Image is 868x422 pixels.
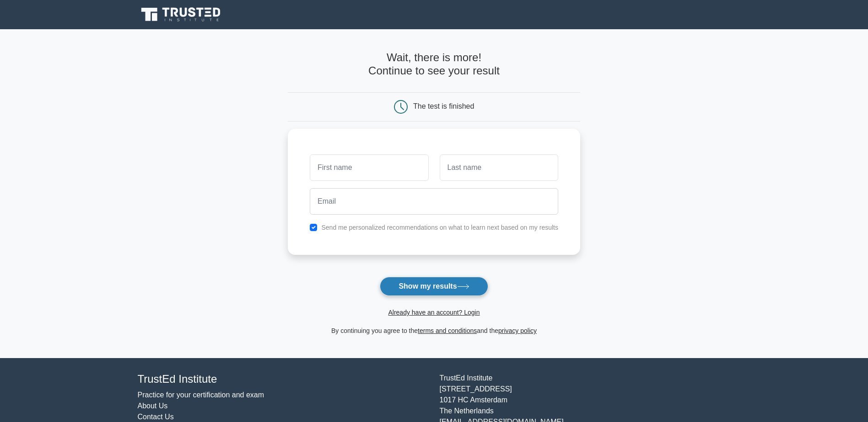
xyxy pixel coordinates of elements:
[138,402,168,410] a: About Us
[288,51,580,78] h4: Wait, there is more! Continue to see your result
[380,277,488,296] button: Show my results
[498,327,537,334] a: privacy policy
[282,325,586,336] div: By continuing you agree to the and the
[138,391,264,399] a: Practice for your certification and exam
[440,154,558,181] input: Last name
[138,373,429,386] h4: TrustEd Institute
[388,309,480,316] a: Already have an account? Login
[310,188,558,215] input: Email
[418,327,477,334] a: terms and conditions
[321,224,558,231] label: Send me personalized recommendations on what to learn next based on my results
[310,154,428,181] input: First name
[413,102,474,110] div: The test is finished
[138,413,174,421] a: Contact Us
